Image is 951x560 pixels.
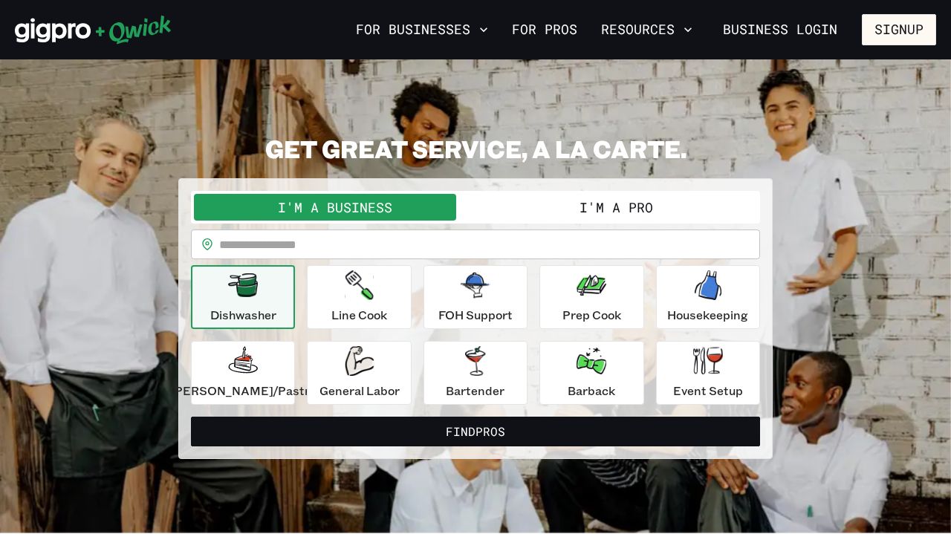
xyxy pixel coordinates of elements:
h2: GET GREAT SERVICE, A LA CARTE. [178,134,773,163]
button: I'm a Pro [475,194,757,221]
p: Prep Cook [562,306,621,324]
p: Event Setup [673,382,743,400]
button: FOH Support [423,265,528,329]
p: Line Cook [331,306,387,324]
a: Business Login [710,14,850,45]
p: Dishwasher [210,306,276,324]
button: FindPros [191,417,760,446]
p: General Labor [319,382,400,400]
p: Bartender [446,382,504,400]
button: [PERSON_NAME]/Pastry [191,341,295,405]
a: For Pros [506,17,583,42]
p: [PERSON_NAME]/Pastry [170,382,316,400]
p: Housekeeping [667,306,748,324]
button: General Labor [307,341,411,405]
p: FOH Support [438,306,513,324]
button: Resources [595,17,698,42]
button: I'm a Business [194,194,475,221]
button: Signup [862,14,936,45]
button: Housekeeping [656,265,760,329]
p: Barback [568,382,615,400]
button: Dishwasher [191,265,295,329]
button: Prep Cook [539,265,643,329]
button: Line Cook [307,265,411,329]
button: Bartender [423,341,528,405]
button: Barback [539,341,643,405]
button: For Businesses [350,17,494,42]
button: Event Setup [656,341,760,405]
